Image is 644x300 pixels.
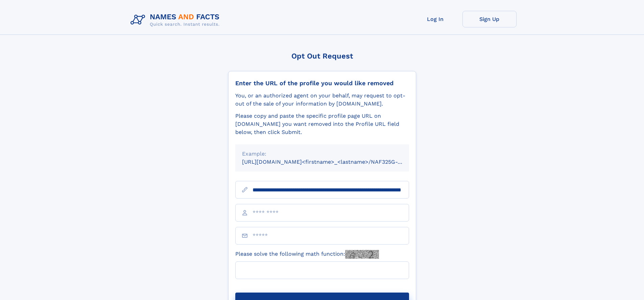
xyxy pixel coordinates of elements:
[242,150,402,158] div: Example:
[408,11,462,27] a: Log In
[242,159,422,165] small: [URL][DOMAIN_NAME]<firstname>_<lastname>/NAF325G-xxxxxxxx
[128,11,225,29] img: Logo Names and Facts
[235,79,409,87] div: Enter the URL of the profile you would like removed
[235,250,379,259] label: Please solve the following math function:
[235,112,409,136] div: Please copy and paste the specific profile page URL on [DOMAIN_NAME] you want removed into the Pr...
[228,52,416,60] div: Opt Out Request
[235,92,409,108] div: You, or an authorized agent on your behalf, may request to opt-out of the sale of your informatio...
[462,11,517,27] a: Sign Up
